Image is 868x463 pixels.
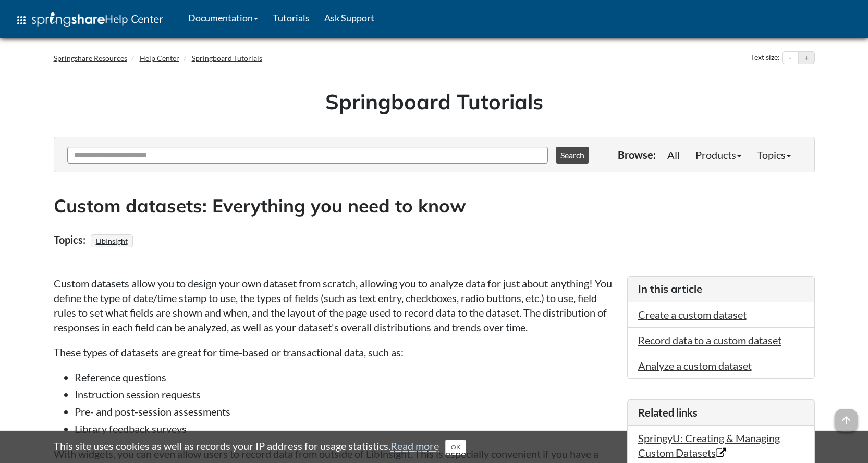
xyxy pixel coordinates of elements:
img: Springshare [32,12,105,27]
p: Custom datasets allow you to design your own dataset from scratch, allowing you to analyze data f... [54,276,617,334]
div: This site uses cookies as well as records your IP address for usage statistics. [43,439,825,455]
a: arrow_upward [835,410,858,422]
p: Browse: [618,147,656,162]
div: Text size: [749,51,782,65]
li: Library feedback surveys [75,421,617,436]
span: Related links [638,406,698,419]
span: arrow_upward [835,409,858,432]
h1: Springboard Tutorials [62,87,807,116]
a: Analyze a custom dataset [638,359,752,372]
a: Help Center [140,54,179,62]
a: Products [688,144,749,165]
button: Decrease text size [783,52,798,64]
a: LibInsight [94,233,129,248]
a: Create a custom dataset [638,308,747,321]
div: Topics: [54,230,88,249]
a: All [659,144,688,165]
a: Record data to a custom dataset [638,334,781,346]
p: These types of datasets are great for time-based or transactional data, such as: [54,345,617,359]
li: Reference questions [75,370,617,384]
button: Search [556,147,589,164]
a: Springshare Resources [54,54,127,62]
button: Increase text size [799,52,814,64]
a: Topics [749,144,799,165]
span: Help Center [105,12,163,26]
li: Pre- and post-session assessments [75,404,617,419]
a: Ask Support [317,5,382,31]
a: SpringyU: Creating & Managing Custom Datasets [638,432,780,459]
span: apps [15,14,28,27]
h3: In this article [638,282,804,296]
a: Springboard Tutorials [192,54,262,62]
a: Tutorials [265,5,317,31]
a: apps Help Center [8,5,170,36]
li: Instruction session requests [75,387,617,402]
h2: Custom datasets: Everything you need to know [54,193,815,219]
a: Documentation [181,5,265,31]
